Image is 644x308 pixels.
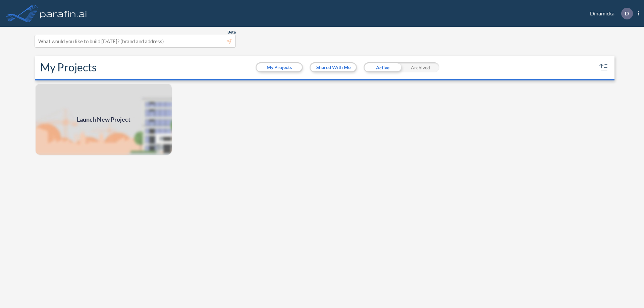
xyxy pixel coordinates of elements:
[580,8,639,19] div: Dinamicka
[401,62,439,72] div: Archived
[77,115,130,124] span: Launch New Project
[364,62,401,72] div: Active
[39,7,88,20] img: logo
[40,61,97,74] h2: My Projects
[257,63,302,71] button: My Projects
[35,83,172,156] img: add
[598,62,609,73] button: sort
[625,10,629,16] p: D
[227,29,236,35] span: Beta
[35,83,172,156] a: Launch New Project
[311,63,356,71] button: Shared With Me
